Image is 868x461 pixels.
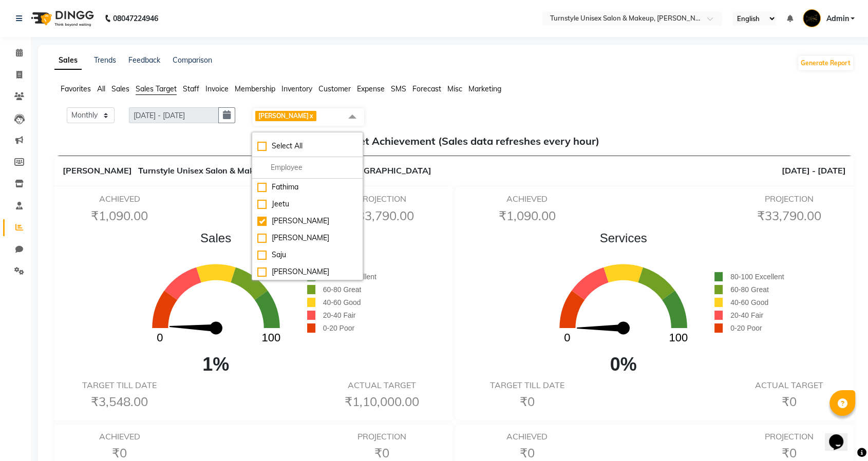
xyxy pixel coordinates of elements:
a: Comparison [173,55,212,65]
h6: PROJECTION [324,432,439,441]
span: 60-80 Great [323,285,362,294]
h6: ₹3,548.00 [62,394,177,409]
span: [DATE] - [DATE] [782,164,846,177]
h6: ACHIEVED [62,194,177,204]
div: Saju [257,249,357,260]
text: 0 [564,332,570,344]
input: DD/MM/YYYY-DD/MM/YYYY [129,107,219,123]
h6: ₹1,090.00 [469,208,585,223]
span: 40-60 Good [730,298,768,306]
h6: TARGET TILL DATE [469,380,585,390]
h6: ₹1,10,000.00 [324,394,439,409]
a: Sales [54,51,82,70]
a: Feedback [128,55,160,65]
h6: ₹1,090.00 [62,208,177,223]
span: Sales Target [136,84,177,93]
span: Turnstyle Unisex Salon & Makeup, [PERSON_NAME][GEOGRAPHIC_DATA] [138,165,431,176]
h6: PROJECTION [324,194,439,204]
h6: TARGET TILL DATE [62,380,177,390]
span: Sales [125,229,307,247]
span: 0% [532,351,714,378]
input: multiselect-search [257,162,357,173]
span: 40-60 Good [323,298,361,306]
h6: ACHIEVED [62,432,177,441]
img: Admin [803,9,821,27]
h6: ACTUAL TARGET [731,380,847,390]
span: [PERSON_NAME] [63,165,132,176]
div: [PERSON_NAME] [257,216,357,226]
h6: ₹0 [731,446,847,460]
div: Fathima [257,182,357,193]
span: Marketing [468,84,501,93]
h5: Sales Target Achievement (Sales data refreshes every hour) [63,135,846,147]
text: 100 [261,332,280,344]
span: SMS [391,84,406,93]
span: Misc [447,84,462,93]
span: Services [532,229,714,247]
h6: ₹0 [469,446,585,460]
span: 80-100 Excellent [323,273,376,281]
span: Customer [318,84,351,93]
span: All [97,84,105,93]
a: Trends [94,55,116,65]
button: Generate Report [798,56,853,70]
img: logo [26,4,97,33]
span: Favorites [61,84,91,93]
span: Admin [826,13,848,24]
h6: ACHIEVED [469,194,585,204]
iframe: chat widget [825,420,858,451]
b: 08047224946 [113,4,158,33]
div: [PERSON_NAME] [257,266,357,277]
span: 1% [125,351,307,378]
span: Forecast [412,84,441,93]
span: 80-100 Excellent [730,273,784,281]
span: Staff [183,84,199,93]
h6: PROJECTION [731,432,847,441]
span: Sales [111,84,129,93]
text: 0 [157,332,163,344]
h6: ₹0 [62,446,177,460]
span: Expense [357,84,385,93]
div: Jeetu [257,199,357,209]
span: 20-40 Fair [730,311,763,319]
span: Inventory [281,84,312,93]
a: x [309,112,313,120]
text: 100 [669,332,688,344]
h6: PROJECTION [731,194,847,204]
h6: ₹0 [731,394,847,409]
h6: ACHIEVED [469,432,585,441]
div: [PERSON_NAME] [257,233,357,243]
span: 20-40 Fair [323,311,356,319]
h6: ₹33,790.00 [731,208,847,223]
span: 60-80 Great [730,285,769,294]
h6: ₹0 [469,394,585,409]
span: Invoice [205,84,229,93]
span: Membership [235,84,275,93]
span: 0-20 Poor [323,324,354,332]
span: 0-20 Poor [730,324,762,332]
span: [PERSON_NAME] [258,112,309,120]
h6: ₹0 [324,446,439,460]
h6: ACTUAL TARGET [324,380,439,390]
div: Select All [257,141,357,151]
h6: ₹33,790.00 [324,208,439,223]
